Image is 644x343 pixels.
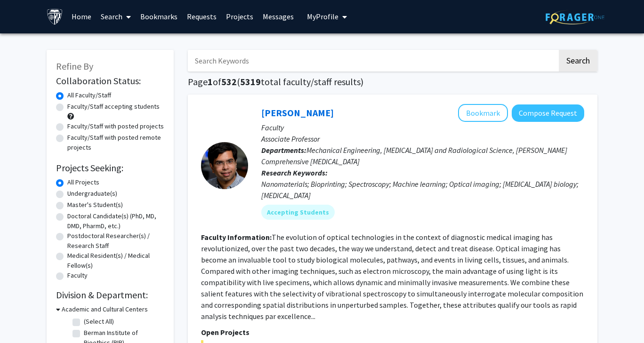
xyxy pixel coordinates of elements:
button: Add Ishan Barman to Bookmarks [458,104,508,122]
h2: Collaboration Status: [56,75,164,87]
span: 5319 [240,76,261,88]
label: Faculty/Staff with posted remote projects [67,133,164,152]
mat-chip: Accepting Students [261,205,335,220]
h3: Academic and Cultural Centers [62,304,148,314]
span: My Profile [307,12,338,21]
p: Faculty [261,122,584,133]
label: Undergraduate(s) [67,189,117,199]
label: All Projects [67,177,99,187]
label: Master's Student(s) [67,200,123,210]
h1: Page of ( total faculty/staff results) [188,76,597,88]
p: Associate Professor [261,133,584,144]
fg-read-more: The evolution of optical technologies in the context of diagnostic medical imaging has revolution... [201,232,583,321]
span: 532 [221,76,237,88]
b: Departments: [261,145,306,155]
h2: Projects Seeking: [56,162,164,174]
label: (Select All) [84,317,114,327]
h2: Division & Department: [56,289,164,301]
span: 1 [208,76,213,88]
img: Johns Hopkins University Logo [47,8,63,25]
span: Refine By [56,60,93,72]
span: Mechanical Engineering, [MEDICAL_DATA] and Radiological Science, [PERSON_NAME] Comprehensive [MED... [261,145,567,166]
label: Postdoctoral Researcher(s) / Research Staff [67,231,164,251]
label: Medical Resident(s) / Medical Fellow(s) [67,251,164,271]
b: Research Keywords: [261,168,328,177]
label: Faculty/Staff with posted projects [67,121,164,131]
iframe: Chat [7,301,40,336]
label: Faculty/Staff accepting students [67,102,160,112]
label: Faculty [67,271,88,280]
div: Nanomaterials; Bioprinting; Spectroscopy; Machine learning; Optical imaging; [MEDICAL_DATA] biolo... [261,178,584,201]
button: Search [559,50,597,72]
label: Doctoral Candidate(s) (PhD, MD, DMD, PharmD, etc.) [67,211,164,231]
p: Open Projects [201,327,584,338]
img: ForagerOne Logo [546,10,604,24]
b: Faculty Information: [201,232,272,242]
label: All Faculty/Staff [67,90,111,100]
button: Compose Request to Ishan Barman [512,104,584,122]
a: [PERSON_NAME] [261,107,334,119]
input: Search Keywords [188,50,557,72]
